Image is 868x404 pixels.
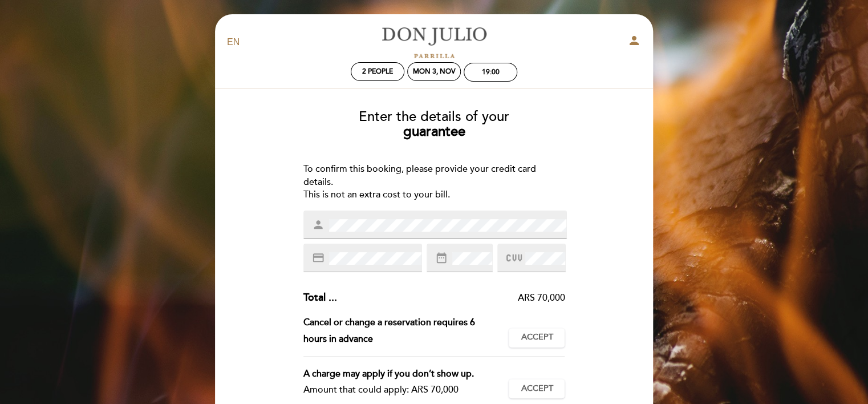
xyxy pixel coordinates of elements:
[509,379,565,398] button: Accept
[435,252,448,264] i: date_range
[509,328,565,348] button: Accept
[482,68,500,76] div: 19:00
[303,163,565,202] div: To confirm this booking, please provide your credit card details. This is not an extra cost to yo...
[363,27,505,58] a: [PERSON_NAME]
[403,123,465,140] b: guarantee
[413,67,456,76] div: Mon 3, Nov
[521,383,553,395] span: Accept
[337,292,565,305] div: ARS 70,000
[312,252,325,264] i: credit_card
[627,34,641,47] i: person
[521,332,553,344] span: Accept
[303,382,500,398] div: Amount that could apply: ARS 70,000
[303,291,337,304] span: Total ...
[362,67,393,76] span: 2 people
[303,366,500,382] div: A charge may apply if you don’t show up.
[312,219,325,231] i: person
[359,108,509,125] span: Enter the details of your
[627,34,641,51] button: person
[303,314,509,348] div: Cancel or change a reservation requires 6 hours in advance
